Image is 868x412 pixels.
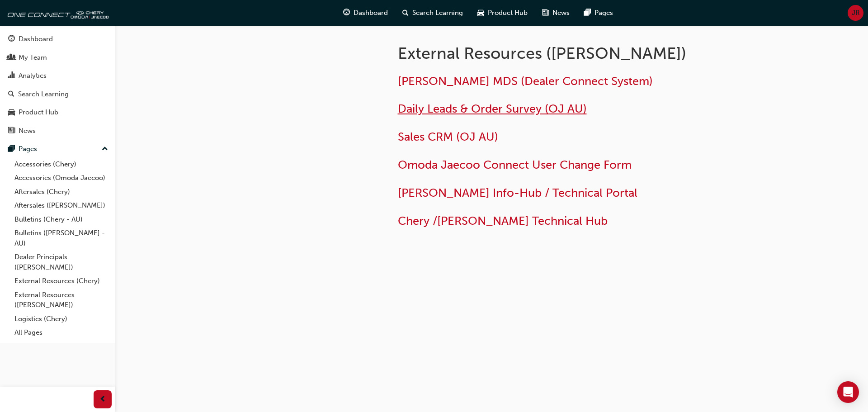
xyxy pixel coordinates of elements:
button: DashboardMy TeamAnalyticsSearch LearningProduct HubNews [4,29,112,141]
span: car-icon [477,7,484,19]
span: prev-icon [99,394,106,405]
span: Product Hub [488,8,528,18]
a: Dealer Principals ([PERSON_NAME]) [11,250,112,274]
span: pages-icon [584,7,591,19]
div: Dashboard [19,34,53,44]
button: Pages [4,141,112,157]
div: Open Intercom Messenger [837,381,859,403]
span: search-icon [8,90,14,99]
span: news-icon [542,7,549,19]
img: oneconnect [5,4,108,22]
a: news-iconNews [535,4,577,22]
div: Product Hub [19,107,58,118]
a: My Team [4,49,112,66]
div: Analytics [19,71,47,81]
a: Analytics [4,67,112,84]
a: Accessories (Chery) [11,157,112,171]
div: Pages [19,144,37,154]
span: car-icon [8,109,15,117]
a: Product Hub [4,104,112,121]
a: Bulletins (Chery - AU) [11,213,112,227]
a: Aftersales ([PERSON_NAME]) [11,199,112,213]
span: JR [852,8,860,18]
a: Search Learning [4,86,112,103]
span: Pages [594,8,613,18]
span: up-icon [102,143,108,155]
a: guage-iconDashboard [336,4,395,22]
span: Search Learning [412,8,463,18]
a: Dashboard [4,31,112,47]
a: External Resources (Chery) [11,274,112,288]
span: guage-icon [8,35,15,43]
a: Bulletins ([PERSON_NAME] - AU) [11,226,112,250]
div: Search Learning [18,89,69,99]
button: JR [848,5,863,21]
a: Accessories (Omoda Jaecoo) [11,171,112,185]
a: Omoda Jaecoo Connect User Change Form [398,158,632,172]
a: search-iconSearch Learning [395,4,470,22]
span: guage-icon [343,7,350,19]
span: news-icon [8,127,15,135]
span: chart-icon [8,72,15,80]
a: News [4,123,112,139]
a: Daily Leads & Order Survey (OJ AU) [398,102,587,116]
div: My Team [19,52,47,63]
h1: External Resources ([PERSON_NAME]) [398,43,694,63]
span: pages-icon [8,145,15,153]
span: News [552,8,570,18]
a: [PERSON_NAME] MDS (Dealer Connect System) [398,74,653,88]
a: External Resources ([PERSON_NAME]) [11,288,112,312]
a: Logistics (Chery) [11,312,112,326]
a: Aftersales (Chery) [11,185,112,199]
a: All Pages [11,326,112,340]
a: pages-iconPages [577,4,620,22]
a: car-iconProduct Hub [470,4,535,22]
a: [PERSON_NAME] Info-Hub / Technical Portal [398,186,637,200]
div: News [19,126,36,136]
a: Chery /[PERSON_NAME] Technical Hub [398,214,608,228]
span: Dashboard [354,8,388,18]
a: Sales CRM (OJ AU) [398,130,498,144]
span: people-icon [8,54,15,62]
span: search-icon [402,7,409,19]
